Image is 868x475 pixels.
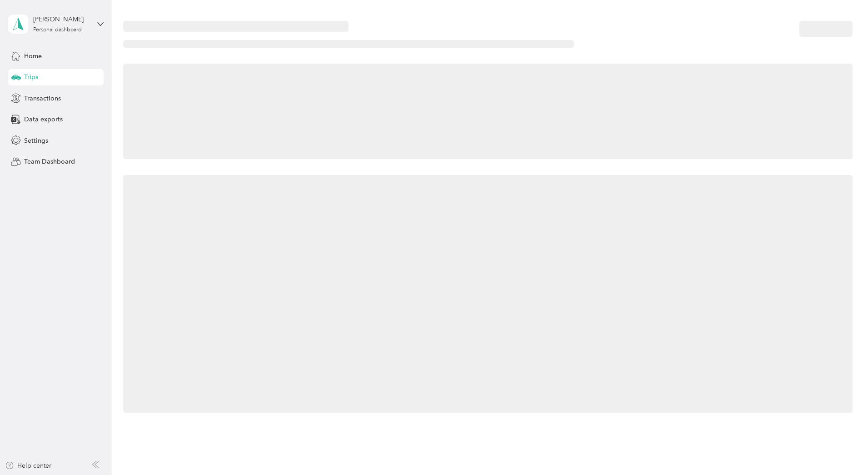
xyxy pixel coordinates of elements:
iframe: Everlance-gr Chat Button Frame [817,424,868,475]
button: Help center [5,461,51,470]
span: Data exports [24,115,63,124]
span: Transactions [24,94,61,103]
span: Trips [24,72,38,82]
span: Home [24,51,42,61]
div: [PERSON_NAME] [33,15,90,24]
span: Settings [24,136,48,145]
div: Personal dashboard [33,27,82,33]
span: Team Dashboard [24,157,75,166]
